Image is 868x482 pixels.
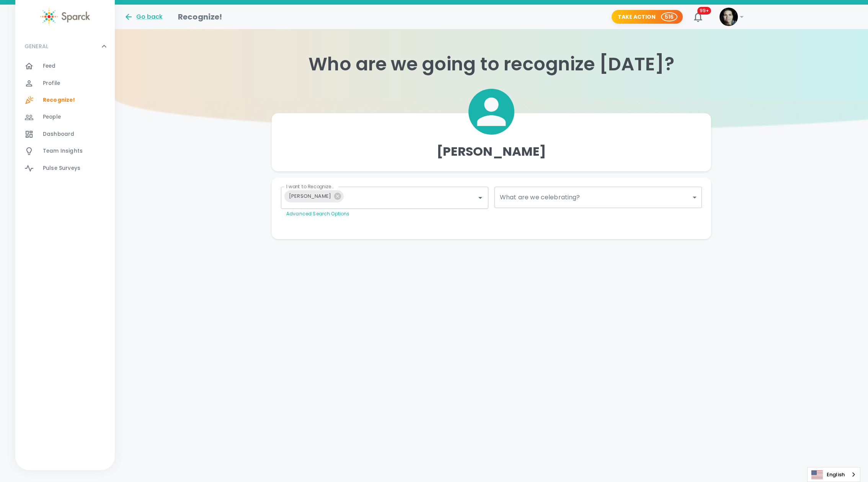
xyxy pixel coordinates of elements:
[43,164,80,172] span: Pulse Surveys
[284,192,336,200] span: [PERSON_NAME]
[807,467,860,482] aside: Language selected: English
[807,467,860,482] div: Language
[437,144,547,159] h4: [PERSON_NAME]
[115,54,868,75] h1: Who are we going to recognize [DATE]?
[720,8,738,26] img: Picture of Marcey
[697,7,711,15] span: 99+
[15,75,115,92] a: Profile
[15,109,115,125] a: People
[43,96,75,104] span: Recognize!
[15,35,115,58] div: GENERAL
[286,183,334,190] label: I want to Recognize...
[40,8,90,26] img: Sparck logo
[808,467,860,482] a: English
[15,58,115,75] a: Feed
[15,143,115,160] a: Team Insights
[475,192,486,203] button: Open
[612,10,683,24] button: Take Action 516
[124,12,163,21] button: Go back
[15,8,115,26] a: Sparck logo
[43,113,61,121] span: People
[15,58,115,180] div: GENERAL
[43,147,83,155] span: Team Insights
[15,92,115,109] a: Recognize!
[286,210,349,217] a: Advanced Search Options
[178,11,222,23] h1: Recognize!
[15,126,115,143] a: Dashboard
[24,42,48,50] p: GENERAL
[689,8,707,26] button: 99+
[284,190,344,202] div: [PERSON_NAME]
[43,130,74,138] span: Dashboard
[43,80,60,87] span: Profile
[665,13,674,21] p: 516
[15,160,115,177] a: Pulse Surveys
[43,62,56,70] span: Feed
